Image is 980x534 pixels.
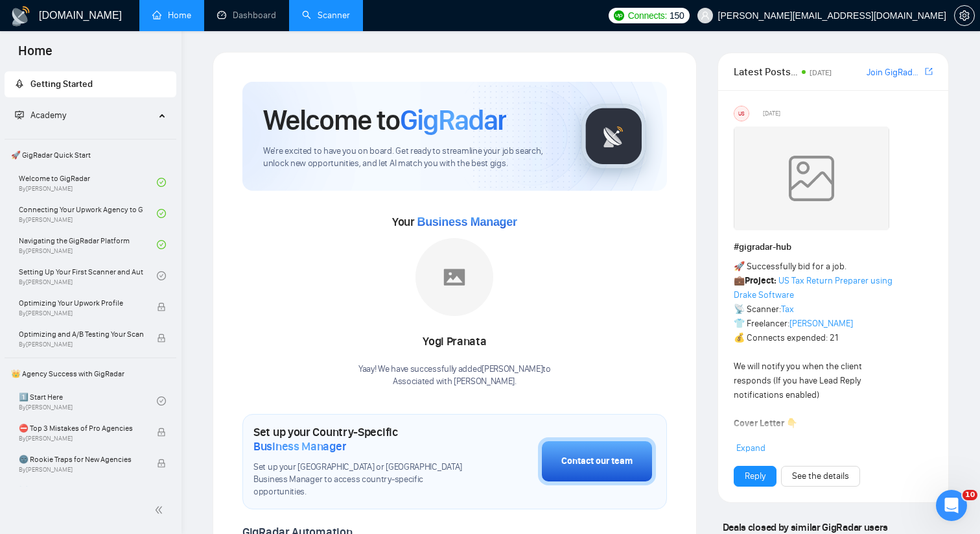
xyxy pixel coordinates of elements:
[581,104,646,169] img: gigradar-logo.png
[962,490,977,500] span: 10
[263,103,506,138] h1: Welcome to
[734,127,889,230] img: weqQh+iSagEgQAAAABJRU5ErkJggg==
[157,459,166,468] span: lock
[15,110,24,119] span: fund-projection-screen
[157,209,166,218] span: check-circle
[415,238,493,316] img: placeholder.png
[15,110,66,121] span: Academy
[19,168,157,197] a: Welcome to GigRadarBy[PERSON_NAME]
[810,68,832,77] span: [DATE]
[19,261,157,290] a: Setting Up Your First Scanner and Auto-BidderBy[PERSON_NAME]
[19,297,143,309] span: Optimizing Your Upwork Profile
[628,8,667,23] span: Connects:
[734,466,776,487] button: Reply
[157,240,166,249] span: check-circle
[157,396,166,406] span: check-circle
[789,318,853,329] a: [PERSON_NAME]
[734,106,749,121] div: US
[19,484,143,497] span: ☠️ Fatal Traps for Solo Freelancers
[15,79,24,88] span: rocket
[19,453,143,466] span: 🌚 Rookie Traps for New Agencies
[157,178,166,187] span: check-circle
[614,10,624,21] img: upwork-logo.png
[781,304,794,315] a: Tax
[253,461,473,498] span: Set up your [GEOGRAPHIC_DATA] or [GEOGRAPHIC_DATA] Business Manager to access country-specific op...
[253,425,473,454] h1: Set up your Country-Specific
[925,66,933,78] a: export
[734,275,892,300] a: US Tax Return Preparer using Drake Software
[392,215,517,229] span: Your
[19,435,143,443] span: By [PERSON_NAME]
[538,437,656,485] button: Contact our team
[734,240,933,254] h1: # gigradar-hub
[30,110,66,121] span: Academy
[19,230,157,259] a: Navigating the GigRadar PlatformBy[PERSON_NAME]
[6,142,175,168] span: 🚀 GigRadar Quick Start
[736,443,765,454] span: Expand
[955,10,974,21] span: setting
[157,302,166,311] span: lock
[936,490,967,521] iframe: Intercom live chat
[19,387,157,415] a: 1️⃣ Start HereBy[PERSON_NAME]
[745,469,765,483] a: Reply
[417,215,517,228] span: Business Manager
[157,271,166,280] span: check-circle
[30,79,93,90] span: Getting Started
[6,361,175,387] span: 👑 Agency Success with GigRadar
[19,422,143,435] span: ⛔ Top 3 Mistakes of Pro Agencies
[263,145,561,170] span: We're excited to have you on board. Get ready to streamline your job search, unlock new opportuni...
[781,466,860,487] button: See the details
[400,103,506,138] span: GigRadar
[561,454,633,468] div: Contact our team
[154,504,167,516] span: double-left
[745,275,776,286] strong: Project:
[670,8,684,23] span: 150
[157,334,166,343] span: lock
[19,309,143,317] span: By [PERSON_NAME]
[763,108,780,119] span: [DATE]
[358,331,551,353] div: Yogi Pranata
[867,66,922,80] a: Join GigRadar Slack Community
[358,363,551,388] div: Yaay! We have successfully added [PERSON_NAME] to
[10,6,31,27] img: logo
[8,42,63,69] span: Home
[19,341,143,348] span: By [PERSON_NAME]
[954,10,975,21] a: setting
[792,469,849,483] a: See the details
[701,11,710,20] span: user
[19,328,143,341] span: Optimizing and A/B Testing Your Scanner for Better Results
[19,199,157,228] a: Connecting Your Upwork Agency to GigRadarBy[PERSON_NAME]
[734,418,797,429] strong: Cover Letter 👇
[954,5,975,26] button: setting
[302,10,350,21] a: searchScanner
[734,64,798,80] span: Latest Posts from the GigRadar Community
[217,10,276,21] a: dashboardDashboard
[253,439,346,454] span: Business Manager
[19,466,143,474] span: By [PERSON_NAME]
[157,428,166,437] span: lock
[152,10,191,21] a: homeHome
[358,376,551,388] p: Associated with [PERSON_NAME] .
[5,71,176,97] li: Getting Started
[925,66,933,77] span: export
